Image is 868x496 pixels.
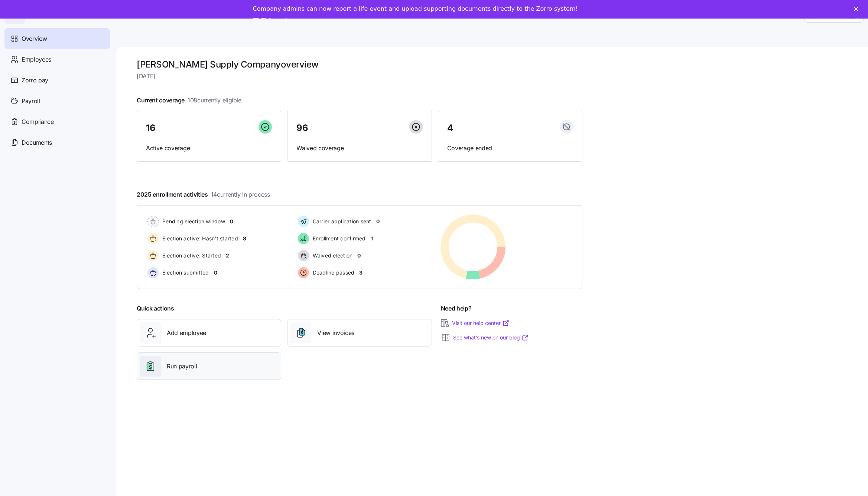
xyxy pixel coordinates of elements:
span: 0 [214,269,217,276]
span: Current coverage [137,96,241,105]
div: Close [854,7,861,11]
a: Overview [4,28,110,49]
span: 0 [230,218,233,225]
span: Zorro pay [22,76,48,85]
span: 0 [376,218,380,225]
span: Pending election window [160,218,225,225]
a: Zorro pay [4,70,110,91]
a: Payroll [4,91,110,111]
span: Documents [22,138,52,147]
h1: [PERSON_NAME] Supply Company overview [137,59,582,70]
span: Election active: Hasn't started [160,235,238,242]
span: 96 [296,124,308,132]
span: Election submitted [160,269,209,276]
span: Active coverage [146,144,272,153]
span: Waived coverage [296,144,422,153]
span: Enrollment confirmed [311,235,366,242]
a: Employees [4,49,110,70]
span: Quick actions [137,304,174,313]
span: Add employee [167,328,206,338]
span: View invoices [317,328,354,338]
span: 108 currently eligible [188,96,241,105]
span: Overview [22,34,47,43]
a: Visit our help center [452,319,510,327]
a: Documents [4,132,110,153]
span: 14 currently in process [211,190,270,199]
span: 3 [359,269,363,276]
span: Compliance [22,117,54,127]
a: Take a tour [253,17,299,25]
span: Carrier application sent [311,218,371,225]
span: 1 [371,235,373,242]
span: 8 [243,235,246,242]
span: Election active: Started [160,252,221,259]
span: 2025 enrollment activities [137,190,270,199]
div: Company admins can now report a life event and upload supporting documents directly to the Zorro ... [253,5,578,13]
span: 16 [146,124,155,132]
span: Coverage ended [447,144,573,153]
span: Run payroll [167,362,197,371]
a: See what’s new on our blog [453,334,529,341]
span: Payroll [22,96,40,106]
span: Need help? [441,304,472,313]
span: Deadline passed [311,269,355,276]
span: Waived election [311,252,353,259]
span: [DATE] [137,72,582,81]
a: Compliance [4,111,110,132]
span: 0 [357,252,361,259]
span: 4 [447,124,453,132]
span: Employees [22,55,51,64]
span: 2 [226,252,229,259]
